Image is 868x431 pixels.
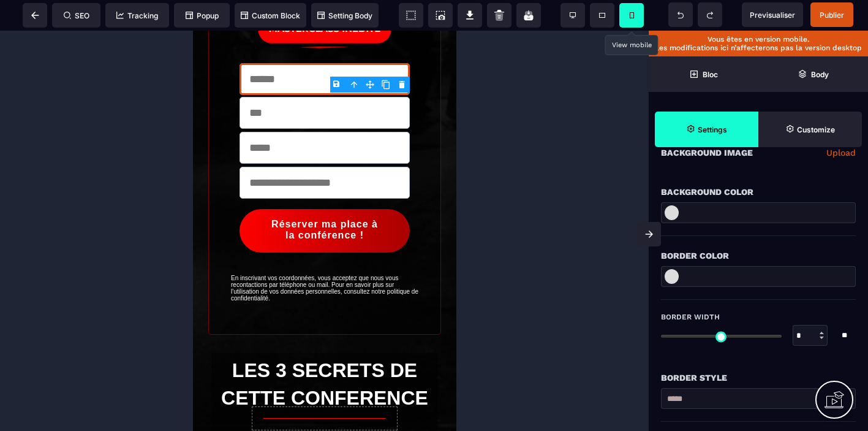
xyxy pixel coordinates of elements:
[64,11,89,20] span: SEO
[399,3,423,28] span: View components
[742,2,803,27] span: Preview
[186,11,219,20] span: Popup
[820,10,844,20] span: Publier
[750,10,795,20] span: Previsualiser
[655,35,862,44] p: Vous êtes en version mobile.
[811,70,829,79] strong: Body
[241,11,300,20] span: Custom Block
[655,44,862,52] p: Les modifications ici n’affecterons pas la version desktop
[703,70,718,79] strong: Bloc
[46,178,216,222] button: Réserver ma place à la conférence !
[116,11,158,20] span: Tracking
[661,145,753,160] p: Background Image
[758,112,862,147] span: Open Style Manager
[34,240,229,276] div: En inscrivant vos coordonnées, vous acceptez que nous vous recontactions par téléphone ou mail. P...
[661,185,856,199] div: Background Color
[797,125,835,134] strong: Customize
[655,112,758,147] span: Settings
[698,125,727,134] strong: Settings
[826,145,856,160] a: Upload
[649,56,758,92] span: Open Blocks
[428,3,453,28] span: Screenshot
[661,370,856,385] div: Border Style
[661,248,856,263] div: Border Color
[317,11,372,20] span: Setting Body
[758,56,868,92] span: Open Layer Manager
[18,322,245,387] h1: LES 3 SECRETS DE CETTE CONFERENCE
[661,312,720,322] span: Border Width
